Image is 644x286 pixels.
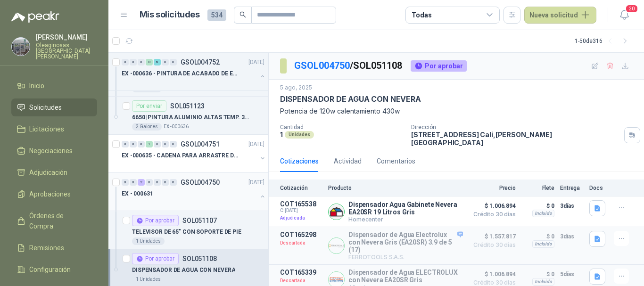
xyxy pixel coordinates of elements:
p: Dispensador de Agua Electrolux con Nevera Gris (EA20SR) 3.9 de 5 (17) [348,231,463,253]
div: Incluido [532,240,554,248]
div: 0 [130,141,137,147]
p: Dispensador Agua Gabinete Nevera EA20SR 19 Litros Gris [348,201,463,216]
span: Crédito 30 días [469,242,516,248]
div: 0 [138,141,145,147]
span: Aprobaciones [29,189,71,199]
div: 0 [162,179,169,186]
img: Logo peakr [11,11,59,23]
a: 0 0 2 0 0 0 0 GSOL004750[DATE] EX - 000631 [122,177,266,207]
img: Company Logo [12,38,30,56]
div: 1 - 50 de 316 [575,33,633,49]
p: 1 [280,131,283,139]
div: 0 [162,141,169,147]
p: Dispensador de Agua ELECTROLUX con Nevera EA20SR Gris [348,269,463,284]
p: [DATE] [248,178,264,187]
p: $ 0 [521,231,554,242]
p: COT165339 [280,269,322,276]
p: Precio [469,185,516,191]
a: Adjudicación [11,163,97,181]
h1: Mis solicitudes [140,8,200,22]
div: 0 [122,59,129,65]
span: Remisiones [29,243,64,253]
div: 2 [138,179,145,186]
p: GSOL004750 [181,179,220,186]
p: EX -000636 - PINTURA DE ACABADO DE EQUIPOS, ESTRUC [122,69,239,78]
p: Homecenter [348,216,463,223]
p: [STREET_ADDRESS] Cali , [PERSON_NAME][GEOGRAPHIC_DATA] [411,131,620,147]
div: 6 [154,59,161,65]
p: Descartada [280,276,322,286]
span: Solicitudes [29,102,62,113]
p: SOL051108 [182,255,217,262]
a: Negociaciones [11,142,97,160]
p: [PERSON_NAME] [36,34,97,41]
a: Configuración [11,261,97,278]
p: Potencia de 120w calentamiento 430w [280,106,633,116]
a: Por enviarSOL0511236650 |PINTURA ALUMINIO ALTAS TEMP. 360 GRS2 GalonesEX -000636 [108,97,268,135]
p: Descartada [280,238,322,248]
a: Inicio [11,77,97,95]
div: Por aprobar [132,215,179,226]
a: Licitaciones [11,120,97,138]
div: 0 [154,141,161,147]
p: COT165298 [280,231,322,238]
div: 0 [154,179,161,186]
a: 0 0 0 8 6 0 0 GSOL004752[DATE] EX -000636 - PINTURA DE ACABADO DE EQUIPOS, ESTRUC [122,57,266,87]
span: Inicio [29,81,44,91]
p: 3 días [560,231,584,242]
div: Incluido [532,210,554,217]
p: GSOL004751 [181,141,220,147]
p: EX - 000631 [122,189,153,198]
span: Negociaciones [29,146,73,156]
div: 1 Unidades [132,237,165,245]
a: GSOL004750 [294,60,350,71]
div: 0 [138,59,145,65]
p: 5 ago, 2025 [280,83,312,92]
span: $ 1.006.894 [469,200,516,212]
p: 5 días [560,269,584,280]
span: Crédito 30 días [469,280,516,286]
p: Dirección [411,124,620,131]
span: Crédito 30 días [469,212,516,217]
p: FERROTOOLS S.A.S. [348,253,463,261]
div: 0 [122,179,129,186]
div: 0 [122,141,129,147]
div: 1 Unidades [132,276,165,283]
p: SOL051107 [182,217,217,224]
div: 0 [162,59,169,65]
div: Unidades [285,131,314,139]
span: Adjudicación [29,167,67,178]
p: Producto [328,185,463,191]
div: 1 [146,141,153,147]
p: TELEVISOR DE 65" CON SOPORTE DE PIE [132,228,241,237]
p: EX -000636 [164,123,189,131]
p: Entrega [560,185,584,191]
p: GSOL004752 [181,59,220,65]
p: SOL051123 [170,103,205,109]
p: $ 0 [521,200,554,212]
div: Actividad [334,156,362,166]
p: Cotización [280,185,322,191]
div: Por aprobar [411,60,467,72]
a: Aprobaciones [11,185,97,203]
p: [DATE] [248,58,264,67]
span: search [239,11,246,18]
div: 0 [146,179,153,186]
a: Por aprobarSOL051107TELEVISOR DE 65" CON SOPORTE DE PIE1 Unidades [108,211,268,249]
img: Company Logo [329,238,344,253]
button: 20 [616,7,633,24]
button: Nueva solicitud [524,7,596,24]
a: Órdenes de Compra [11,207,97,235]
div: 2 Galones [132,123,162,131]
span: C: [DATE] [280,208,322,213]
div: 0 [170,179,177,186]
a: 0 0 0 1 0 0 0 GSOL004751[DATE] EX -000635 - CADENA PARA ARRASTRE DE CANASTAS DE E [122,139,266,169]
a: Remisiones [11,239,97,257]
p: DISPENSADOR DE AGUA CON NEVERA [280,94,421,104]
span: 20 [625,4,638,13]
p: EX -000635 - CADENA PARA ARRASTRE DE CANASTAS DE E [122,151,239,160]
span: Configuración [29,264,71,275]
p: 6650 | PINTURA ALUMINIO ALTAS TEMP. 360 GRS [132,113,249,122]
div: 0 [130,179,137,186]
p: $ 0 [521,269,554,280]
